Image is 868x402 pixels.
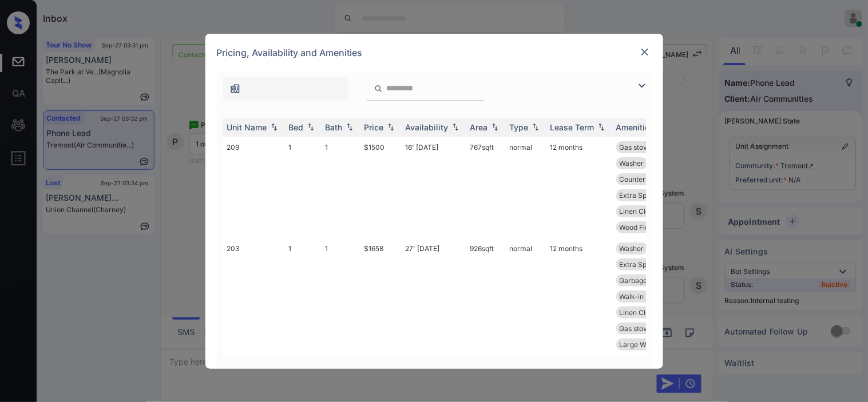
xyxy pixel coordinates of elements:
[229,83,241,94] img: icon-zuma
[466,137,505,238] td: 767 sqft
[550,122,594,132] div: Lease Term
[364,122,384,132] div: Price
[205,34,663,71] div: Pricing, Availability and Amenities
[360,238,401,355] td: $1658
[620,324,652,333] span: Gas stove
[530,123,541,131] img: sorting
[321,137,360,238] td: 1
[344,123,355,131] img: sorting
[284,137,321,238] td: 1
[620,159,644,168] span: Washer
[321,238,360,355] td: 1
[620,207,672,216] span: Linen Closet In...
[360,137,401,238] td: $1500
[596,123,607,131] img: sorting
[620,308,672,317] span: Linen Closet In...
[223,238,284,355] td: 203
[620,175,679,184] span: Countertops Gra...
[546,137,612,238] td: 12 months
[466,238,505,355] td: 926 sqft
[284,238,321,355] td: 1
[620,276,679,285] span: Garbage disposa...
[489,123,501,131] img: sorting
[620,340,670,349] span: Large Windows
[470,122,488,132] div: Area
[620,244,644,253] span: Washer
[374,83,383,94] img: icon-zuma
[620,292,671,301] span: Walk-in Shower
[620,260,676,269] span: Extra Space For...
[505,238,546,355] td: normal
[406,122,449,132] div: Availability
[620,223,671,232] span: Wood Flooring 1
[620,191,676,200] span: Extra Space For...
[326,122,343,132] div: Bath
[227,122,267,132] div: Unit Name
[385,123,397,131] img: sorting
[620,143,652,152] span: Gas stove
[546,238,612,355] td: 12 months
[401,238,466,355] td: 27' [DATE]
[401,137,466,238] td: 16' [DATE]
[268,123,280,131] img: sorting
[223,137,284,238] td: 209
[635,79,649,93] img: icon-zuma
[505,137,546,238] td: normal
[616,122,655,132] div: Amenities
[305,123,316,131] img: sorting
[510,122,529,132] div: Type
[289,122,304,132] div: Bed
[450,123,461,131] img: sorting
[639,46,651,58] img: close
